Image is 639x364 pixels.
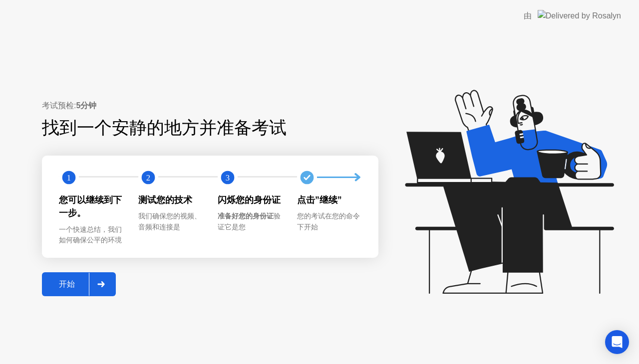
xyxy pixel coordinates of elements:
text: 2 [146,173,150,182]
b: 准备好您的身份证 [218,212,274,220]
div: 闪烁您的身份证 [218,193,281,206]
text: 1 [67,173,71,182]
div: 您可以继续到下一步。 [59,193,122,220]
div: 由 [524,10,532,22]
img: Delivered by Rosalyn [538,10,621,21]
div: 考试预检: [42,100,378,112]
div: 找到一个安静的地方并准备考试 [42,115,378,141]
div: 测试您的技术 [138,193,202,206]
div: 您的考试在您的命令下开始 [297,211,360,232]
div: 我们确保您的视频、音频和连接是 [138,211,202,232]
div: 验证它是您 [218,211,281,232]
div: 点击”继续” [297,193,360,206]
button: 开始 [42,272,116,296]
div: Open Intercom Messenger [605,330,629,354]
div: 一个快速总结，我们如何确保公平的环境 [59,224,122,246]
b: 5分钟 [76,101,96,110]
text: 3 [226,173,230,182]
div: 开始 [45,279,89,290]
